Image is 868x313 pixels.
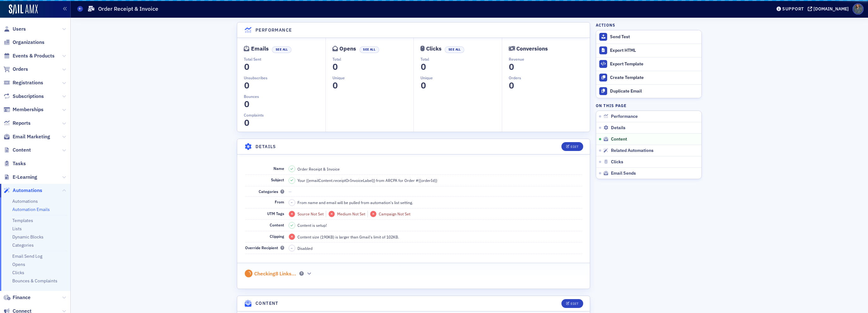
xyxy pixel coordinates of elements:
img: SailAMX [9,4,38,15]
span: Activity & Notes [613,302,645,308]
a: Templates [12,218,33,223]
span: Your {{emailContent.receiptOrInvoiceLabel}} from ARCPA for Order #{{orderId}} [297,178,437,183]
div: Support [782,6,804,12]
span: Override Recipient [245,245,284,250]
p: Orders [509,75,590,81]
span: Details [611,125,625,131]
div: Create Template [610,75,698,81]
section: 0 [420,82,426,89]
p: Complaints [244,112,325,118]
a: Clicks [12,270,24,275]
a: Export HTML [596,44,701,57]
div: Send Test [610,34,698,40]
span: Users [13,26,26,33]
div: Conversions [516,47,548,51]
h4: Actions [596,22,615,28]
span: Memberships [13,106,44,113]
a: Opens [12,262,25,267]
span: 0 [331,61,339,72]
section: 0 [244,100,249,108]
a: Subscriptions [3,93,44,100]
span: Email Sends [611,171,636,176]
div: Duplicate Email [610,88,698,94]
p: Total [332,56,414,62]
button: Edit [561,142,583,151]
a: Tasks [3,160,26,167]
span: 0 [507,61,516,72]
span: Campaign Not Set [379,211,410,216]
span: Related Automations [611,148,654,153]
span: E-Learning [13,174,37,181]
span: Content [611,136,627,142]
section: 0 [332,63,338,70]
a: Email Marketing [3,133,50,140]
p: Revenue [509,56,590,62]
span: Automations [13,187,42,194]
span: — [289,189,292,194]
button: Edit [561,299,583,308]
span: Profile [853,3,864,15]
div: Edit [571,145,578,148]
a: Content [3,147,31,153]
button: Send Test [596,30,701,44]
span: Subscriptions [13,93,44,100]
p: Bounces [244,93,325,99]
a: Organizations [3,39,44,46]
a: Categories [12,242,34,248]
span: From [275,199,284,204]
span: 0 [243,61,251,72]
span: Email Marketing [13,133,50,140]
a: Finance [3,294,31,301]
span: 0 [419,80,428,91]
span: 0 [243,99,251,110]
span: 0 [331,80,339,91]
span: Subject [271,177,284,182]
a: Dynamic Blocks [12,234,44,240]
div: Clicks [426,47,442,51]
span: Content size (190KB) is larger than Gmail's limit of 102KB. [297,234,399,240]
span: Name [273,166,284,171]
span: UTM Tags [267,211,284,216]
p: Total Sent [244,56,325,62]
section: 0 [509,63,514,70]
span: Source Not Set [297,211,324,216]
span: Categories [259,189,284,194]
a: Bounces & Complaints [12,278,57,284]
a: Lists [12,226,22,232]
a: Reports [3,120,31,127]
button: [DOMAIN_NAME] [808,7,851,11]
a: Orders [3,66,28,73]
section: 0 [244,119,249,126]
a: Automations [3,187,42,194]
div: Opens [339,47,356,51]
section: 0 [509,82,514,89]
p: Unique [332,75,414,81]
span: Content is setup! [297,222,327,228]
span: Reports [13,120,31,127]
h4: On this page [596,103,702,108]
span: Disabled [297,245,313,251]
a: Create Template [596,71,701,84]
div: Export HTML [610,48,698,53]
span: Events & Products [13,52,55,59]
section: 0 [244,63,249,70]
span: From name and email will be pulled from automation's list setting. [297,200,413,205]
span: Organizations [13,39,44,46]
a: Events & Products [3,52,55,59]
span: Order Receipt & Invoice [297,166,340,172]
span: Registrations [13,79,43,86]
section: 0 [244,82,249,89]
button: See All [445,46,464,53]
span: Content [13,147,31,153]
div: Edit [571,302,578,305]
span: – [291,200,293,205]
span: Tasks [13,160,26,167]
span: Performance [611,114,638,119]
button: See All [360,46,379,53]
a: Email Send Log [12,253,42,259]
section: 0 [332,82,338,89]
p: Unique [420,75,502,81]
span: Content [270,222,284,227]
h4: Performance [255,27,292,33]
span: 0 [647,301,655,309]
